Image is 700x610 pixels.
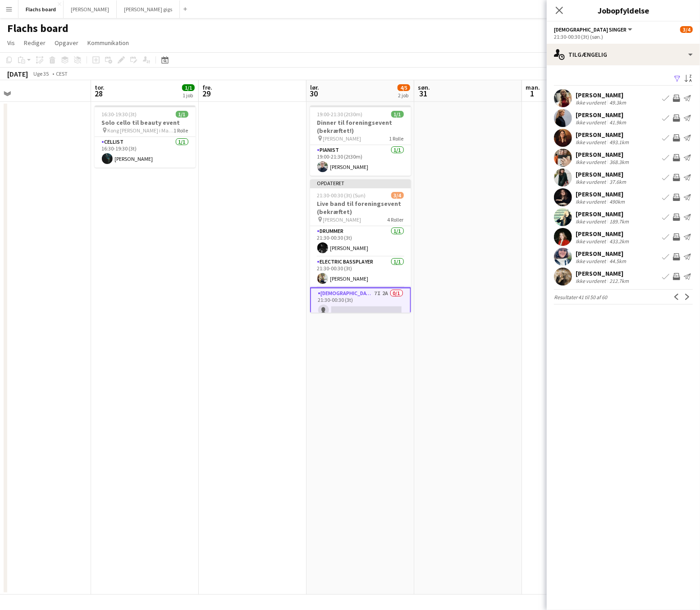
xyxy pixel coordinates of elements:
[608,139,631,146] div: 493.1km
[576,278,608,284] div: Ikke vurderet
[176,111,188,118] span: 1/1
[24,39,46,47] span: Rediger
[108,127,174,134] span: Kong [PERSON_NAME] i Magasin på Kongens Nytorv
[576,111,628,119] div: [PERSON_NAME]
[64,0,117,18] button: [PERSON_NAME]
[576,170,628,178] div: [PERSON_NAME]
[576,238,608,245] div: Ikke vurderet
[388,216,404,223] span: 4 Roller
[202,83,212,91] span: fre.
[95,83,105,91] span: tor.
[576,230,631,238] div: [PERSON_NAME]
[87,39,129,47] span: Kommunikation
[554,26,627,33] span: Female Singer
[93,88,105,99] span: 28
[4,37,18,49] a: Vis
[95,137,196,168] app-card-role: Cellist1/116:30-19:30 (3t)[PERSON_NAME]
[323,216,361,223] span: [PERSON_NAME]
[310,105,411,176] app-job-card: 19:00-21:30 (2t30m)1/1Dinner til foreningsevent (bekræftet!) [PERSON_NAME]1 RollePianist1/119:00-...
[117,0,180,18] button: [PERSON_NAME] gigs
[576,119,608,126] div: Ikke vurderet
[418,83,430,91] span: søn.
[20,37,49,49] a: Rediger
[608,159,631,165] div: 368.3km
[7,22,69,35] h1: Flachs board
[310,179,411,187] div: Opdateret
[524,88,540,99] span: 1
[7,39,15,47] span: Vis
[310,226,411,257] app-card-role: Drummer1/121:30-00:30 (3t)[PERSON_NAME]
[547,5,700,16] h3: Jobopfyldelse
[310,118,411,135] h3: Dinner til foreningsevent (bekræftet!)
[7,69,28,78] div: [DATE]
[51,37,82,49] a: Opgaver
[398,84,410,91] span: 4/5
[576,150,631,159] div: [PERSON_NAME]
[576,198,608,205] div: Ikke vurderet
[680,26,693,33] span: 3/4
[554,294,607,300] span: Resultater 41 til 50 af 60
[310,179,411,313] app-job-card: Opdateret21:30-00:30 (3t) (Sun)3/4Live band til foreningsevent (bekræftet) [PERSON_NAME]4 RollerD...
[310,257,411,287] app-card-role: Electric Bassplayer1/121:30-00:30 (3t)[PERSON_NAME]
[608,178,628,185] div: 37.6km
[608,238,631,245] div: 433.2km
[554,26,634,33] button: [DEMOGRAPHIC_DATA] Singer
[310,83,319,91] span: lør.
[182,84,195,91] span: 1/1
[547,44,700,65] div: Tilgængelig
[608,198,627,205] div: 490km
[576,99,608,106] div: Ikke vurderet
[576,139,608,146] div: Ikke vurderet
[183,92,194,99] div: 1 job
[608,278,631,284] div: 212.7km
[95,105,196,168] app-job-card: 16:30-19:30 (3t)1/1Solo cello til beauty event Kong [PERSON_NAME] i Magasin på Kongens Nytorv1 Ro...
[576,218,608,225] div: Ikke vurderet
[526,83,540,91] span: man.
[102,111,137,118] span: 16:30-19:30 (3t)
[554,33,693,40] div: 21:30-00:30 (3t) (søn.)
[201,88,212,99] span: 29
[309,88,319,99] span: 30
[576,210,631,218] div: [PERSON_NAME]
[398,92,410,99] div: 2 job
[608,99,628,106] div: 49.3km
[55,39,78,47] span: Opgaver
[30,70,52,77] span: Uge 35
[608,218,631,225] div: 189.7km
[391,111,404,118] span: 1/1
[576,159,608,165] div: Ikke vurderet
[84,37,133,49] a: Kommunikation
[56,70,68,77] div: CEST
[576,131,631,139] div: [PERSON_NAME]
[576,258,608,264] div: Ikke vurderet
[608,119,628,126] div: 41.9km
[576,250,628,258] div: [PERSON_NAME]
[95,118,196,127] h3: Solo cello til beauty event
[317,192,366,199] span: 21:30-00:30 (3t) (Sun)
[310,200,411,216] h3: Live band til foreningsevent (bekræftet)
[317,111,363,118] span: 19:00-21:30 (2t30m)
[576,269,631,278] div: [PERSON_NAME]
[576,91,628,99] div: [PERSON_NAME]
[576,190,627,198] div: [PERSON_NAME]
[323,135,361,142] span: [PERSON_NAME]
[18,0,64,18] button: Flachs board
[608,258,628,264] div: 44.5km
[576,178,608,185] div: Ikke vurderet
[174,127,188,134] span: 1 Rolle
[391,192,404,199] span: 3/4
[310,287,411,320] app-card-role: [DEMOGRAPHIC_DATA] Singer7I2A0/121:30-00:30 (3t)
[310,145,411,176] app-card-role: Pianist1/119:00-21:30 (2t30m)[PERSON_NAME]
[389,135,404,142] span: 1 Rolle
[416,88,430,99] span: 31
